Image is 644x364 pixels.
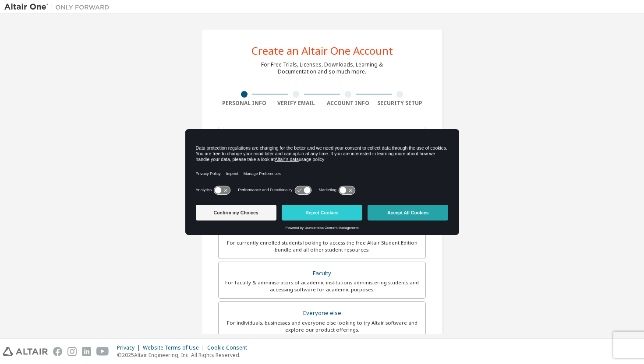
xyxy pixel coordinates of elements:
p: © 2025 Altair Engineering, Inc. All Rights Reserved. [117,351,252,359]
div: For individuals, businesses and everyone else looking to try Altair software and explore our prod... [224,319,420,333]
div: Security Setup [374,100,426,107]
div: Privacy [117,344,143,351]
div: Cookie Consent [207,344,252,351]
div: For faculty & administrators of academic institutions administering students and accessing softwa... [224,279,420,293]
div: Website Terms of Use [143,344,207,351]
div: For currently enrolled students looking to access the free Altair Student Edition bundle and all ... [224,239,420,253]
img: altair_logo.svg [3,347,48,356]
div: Faculty [224,267,420,280]
div: Everyone else [224,307,420,319]
img: facebook.svg [53,347,62,356]
div: Verify Email [270,100,322,107]
img: linkedin.svg [82,347,91,356]
div: Create an Altair One Account [251,45,393,56]
img: instagram.svg [67,347,77,356]
img: youtube.svg [96,347,109,356]
div: Account Info [322,100,374,107]
div: Personal Info [218,100,270,107]
img: Altair One [4,3,114,11]
div: For Free Trials, Licenses, Downloads, Learning & Documentation and so much more. [261,61,383,75]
